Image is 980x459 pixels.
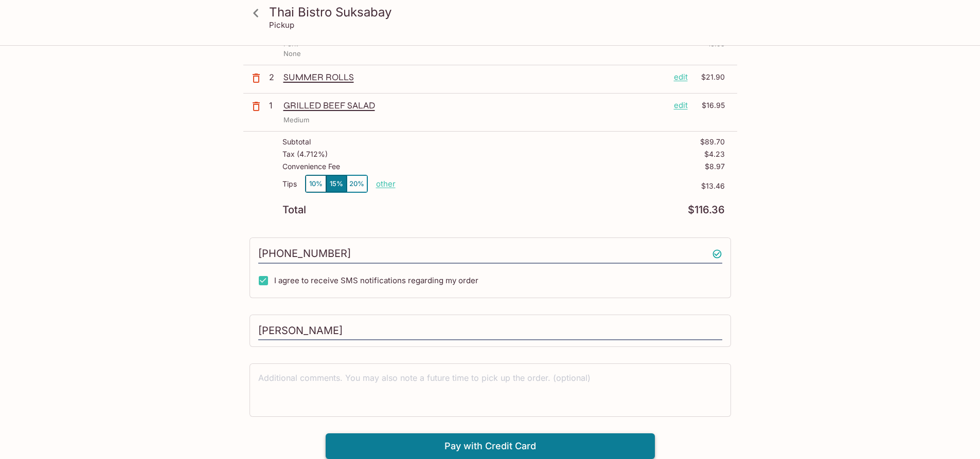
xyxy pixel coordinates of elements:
button: Pay with Credit Card [326,433,655,459]
input: Enter first and last name [258,321,722,341]
button: 15% [326,175,347,192]
p: edit [674,71,688,83]
p: Tips [282,180,297,188]
p: 1 [269,100,279,111]
p: Tax ( 4.712% ) [282,150,328,158]
input: Enter phone number [258,244,722,264]
p: $8.97 [705,162,725,171]
p: $21.90 [694,71,725,83]
p: Convenience Fee [282,162,340,171]
p: edit [674,100,688,111]
p: $89.70 [700,138,725,146]
p: None [283,49,301,59]
p: Medium [283,115,309,125]
p: Subtotal [282,138,311,146]
p: 2 [269,71,279,83]
p: GRILLED BEEF SALAD [283,100,666,111]
p: Total [282,205,306,215]
h3: Thai Bistro Suksabay [269,4,729,20]
p: Pickup [269,20,294,30]
button: other [376,179,396,189]
p: SUMMER ROLLS [283,71,666,83]
button: 20% [347,175,367,192]
p: $13.46 [396,182,725,190]
button: 10% [306,175,326,192]
span: I agree to receive SMS notifications regarding my order [274,276,478,285]
p: $4.23 [704,150,725,158]
p: $116.36 [688,205,725,215]
p: $16.95 [694,100,725,111]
